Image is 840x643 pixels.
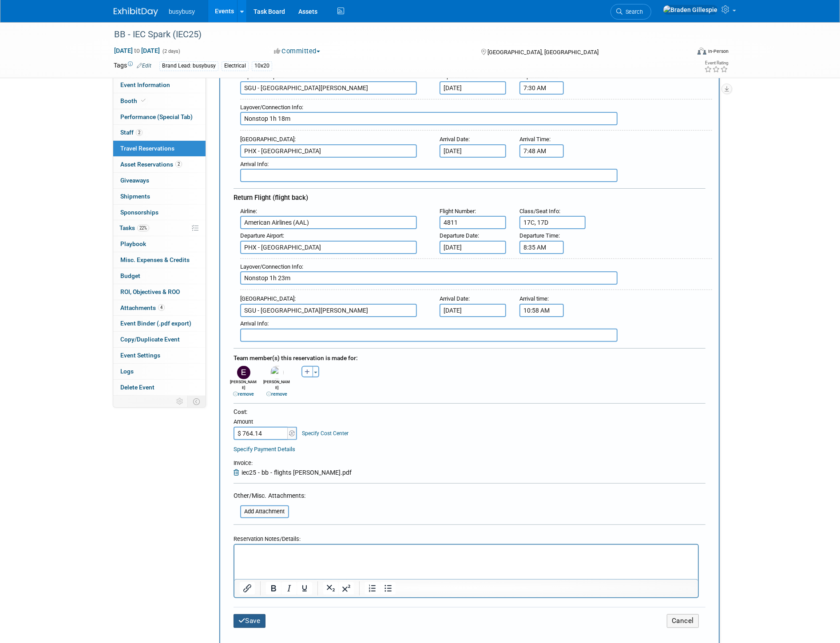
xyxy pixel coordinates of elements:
span: Misc. Expenses & Credits [120,256,190,263]
a: Event Binder (.pdf export) [113,316,206,331]
span: Sponsorships [120,209,158,216]
span: Layover/Connection Info [240,263,302,270]
span: Arrival time [519,295,547,302]
a: Playbook [113,236,206,252]
span: (2 days) [162,48,180,54]
img: Format-Inperson.png [697,48,706,55]
div: Brand Lead: busybusy [159,61,218,71]
div: Team member(s) this reservation is made for: [234,350,705,364]
a: Asset Reservations2 [113,157,206,172]
span: Search [622,8,643,15]
a: Booth [113,93,206,109]
iframe: Rich Text Area [234,545,698,579]
span: Event Binder (.pdf export) [120,320,191,327]
span: Budget [120,272,140,279]
a: Tasks22% [113,220,206,236]
small: : [440,295,470,302]
span: Departure Date [440,232,478,239]
small: : [519,136,551,143]
span: Return Flight (flight back) [234,194,308,202]
small: : [519,295,549,302]
div: Event Format [637,46,729,60]
a: Event Settings [113,348,206,363]
span: Departure Time [519,73,559,79]
a: Edit [137,63,151,69]
span: Shipments [120,193,150,200]
a: Shipments [113,189,206,204]
a: Copy/Duplicate Event [113,332,206,347]
span: Logs [120,368,134,375]
a: Search [610,4,651,20]
a: remove [266,391,287,397]
span: to [133,47,141,54]
div: Other/Misc. Attachments: [234,491,305,502]
span: Travel Reservations [120,145,174,152]
small: : [240,263,303,270]
img: Braden Gillespie [663,5,718,15]
small: : [440,136,470,143]
span: [GEOGRAPHIC_DATA] [240,136,294,143]
div: Invoice: [234,459,352,468]
td: Toggle Event Tabs [188,396,206,407]
a: remove [233,391,254,397]
button: Underline [297,582,312,595]
span: Staff [120,129,143,136]
span: Giveaways [120,177,149,184]
button: Cancel [667,614,699,628]
span: iec25 - bb - flights [PERSON_NAME].pdf [242,469,352,476]
i: Booth reservation complete [141,98,146,103]
span: Departure Airport [240,232,283,239]
button: Superscript [339,582,354,595]
span: Class/Seat Info [519,208,559,214]
div: [PERSON_NAME] [229,379,258,397]
span: Event Settings [120,352,160,359]
span: Airline [240,208,256,214]
a: Delete Event [113,380,206,395]
span: ROI, Objectives & ROO [120,288,180,295]
button: Insert/edit link [240,582,255,595]
small: : [519,73,560,79]
button: Committed [271,47,324,56]
a: Specify Payment Details [234,446,295,452]
span: Tasks [119,224,149,231]
span: Copy/Duplicate Event [120,336,180,343]
a: Sponsorships [113,205,206,220]
div: [PERSON_NAME] [262,379,291,397]
button: Italic [281,582,297,595]
button: Numbered list [365,582,380,595]
small: : [519,208,560,214]
span: Arrival Date [440,295,468,302]
small: : [440,208,476,214]
span: Layover/Connection Info [240,104,302,111]
span: Booth [120,97,147,104]
div: In-Person [708,48,729,55]
a: Travel Reservations [113,141,206,156]
img: ExhibitDay [114,8,158,16]
span: Playbook [120,240,146,247]
button: Bullet list [380,582,396,595]
a: Misc. Expenses & Credits [113,252,206,268]
span: Asset Reservations [120,161,182,168]
span: Performance (Special Tab) [120,113,193,120]
span: [GEOGRAPHIC_DATA], [GEOGRAPHIC_DATA] [487,49,598,56]
a: Event Information [113,77,206,93]
a: Specify Cost Center [302,430,349,437]
a: Performance (Special Tab) [113,109,206,125]
small: : [240,161,269,167]
small: : [240,295,296,302]
img: E.jpg [237,366,250,379]
small: : [440,232,479,239]
td: Personalize Event Tab Strip [172,396,188,407]
div: Amount [234,418,298,427]
a: Staff2 [113,125,206,140]
button: Bold [266,582,281,595]
small: : [519,232,560,239]
span: Attachments [120,304,165,311]
span: 4 [158,304,165,311]
small: : [240,73,284,79]
span: 2 [175,161,182,167]
span: Arrival Info [240,161,267,167]
a: Logs [113,364,206,379]
span: 22% [137,225,149,231]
